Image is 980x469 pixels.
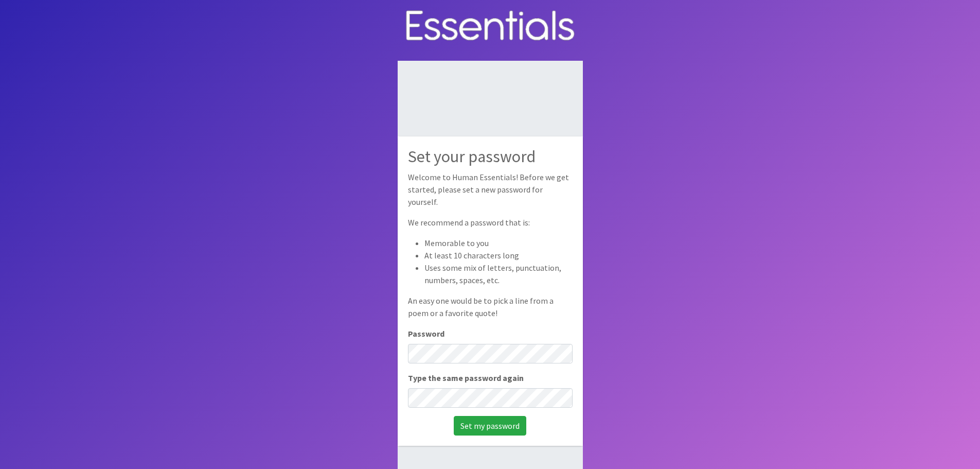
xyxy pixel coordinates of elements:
[408,216,573,229] p: We recommend a password that is:
[408,372,524,384] label: Type the same password again
[408,171,573,208] p: Welcome to Human Essentials! Before we get started, please set a new password for yourself.
[424,262,573,286] li: Uses some mix of letters, punctuation, numbers, spaces, etc.
[408,147,573,166] h2: Set your password
[424,249,573,262] li: At least 10 characters long
[454,416,526,436] input: Set my password
[408,327,444,340] label: Password
[408,294,573,319] p: An easy one would be to pick a line from a poem or a favorite quote!
[424,237,573,249] li: Memorable to you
